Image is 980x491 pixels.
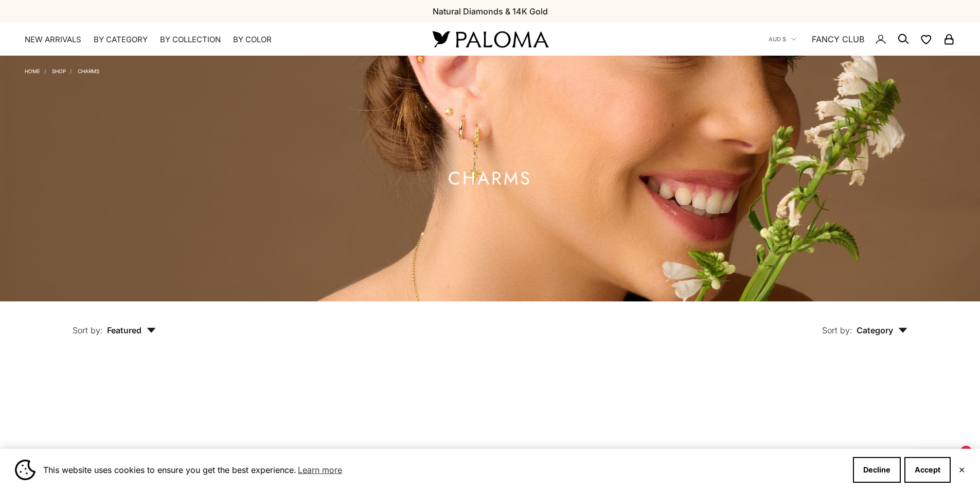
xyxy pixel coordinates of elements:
[812,32,864,46] a: FANCY CLUB
[233,35,272,45] summary: By Color
[107,325,156,335] span: Featured
[798,301,931,345] button: Sort by: Category
[448,172,532,185] h1: Charms
[94,35,148,45] summary: By Category
[853,457,901,483] button: Decline
[43,462,845,478] span: This website uses cookies to ensure you get the best experience.
[160,35,221,45] summary: By Collection
[25,66,99,74] nav: Breadcrumb
[25,35,408,45] nav: Primary navigation
[25,35,81,45] a: NEW ARRIVALS
[25,68,40,74] a: Home
[769,23,955,56] nav: Secondary navigation
[904,457,951,483] button: Accept
[78,68,99,74] a: Charms
[958,467,965,473] button: Close
[857,325,907,335] span: Category
[822,325,852,335] span: Sort by:
[296,462,344,478] a: Learn more
[73,325,103,335] span: Sort by:
[769,35,786,44] span: AUD $
[49,301,180,345] button: Sort by: Featured
[52,68,66,74] a: Shop
[15,460,35,480] img: Cookie banner
[433,5,548,18] p: Natural Diamonds & 14K Gold
[769,35,796,44] button: AUD $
